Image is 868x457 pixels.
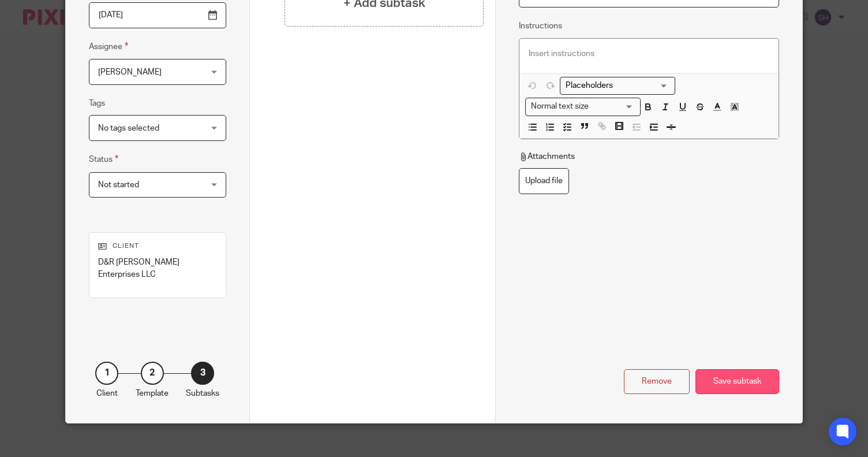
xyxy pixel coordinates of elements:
div: 1 [95,362,118,385]
span: Not started [98,181,139,189]
span: [PERSON_NAME] [98,68,162,76]
div: 3 [191,362,214,385]
div: 2 [141,362,164,385]
div: Text styles [525,98,641,116]
label: Instructions [519,20,562,32]
div: Save subtask [695,369,779,394]
div: Search for option [560,77,675,95]
span: Normal text size [528,101,591,113]
div: Search for option [525,98,641,116]
p: Client [96,388,118,399]
p: Subtasks [186,388,219,399]
span: No tags selected [98,124,159,132]
p: Client [98,241,217,251]
div: Placeholders [560,77,675,95]
p: Template [136,388,169,399]
p: D&R [PERSON_NAME] Enterprises LLC [98,257,217,280]
label: Assignee [89,40,128,53]
input: Search for option [592,101,634,113]
label: Tags [89,98,105,109]
label: Status [89,153,118,166]
div: Remove [624,369,690,394]
label: Upload file [519,168,569,194]
input: Search for option [562,80,668,92]
p: Attachments [519,151,575,162]
input: Pick a date [89,2,226,28]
